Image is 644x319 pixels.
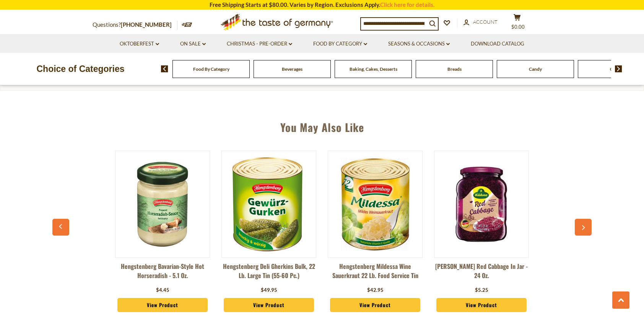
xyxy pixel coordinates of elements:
[447,66,462,72] a: Breads
[475,286,488,294] div: $5.25
[261,286,277,294] div: $49.95
[117,298,208,312] a: View Product
[434,262,529,285] a: [PERSON_NAME] Red Cabbage in Jar - 24 oz.
[529,66,542,72] a: Candy
[328,262,423,285] a: Hengstenberg Mildessa Wine Sauerkraut 22 lb. Food Service Tin
[313,40,367,48] a: Food By Category
[328,157,422,251] img: Hengstenberg Mildessa Wine Sauerkraut 22 lb. Food Service Tin
[330,298,420,312] a: View Product
[180,40,206,48] a: On Sale
[615,65,622,72] img: next arrow
[380,1,434,8] a: Click here for details.
[115,262,210,285] a: Hengstenberg Bavarian-style Hot Horseradish - 5.1 oz.
[222,157,316,251] img: Hengstenberg Deli Gherkins Bulk, 22 lb. Large Tin (55-60 pc.)
[227,40,292,48] a: Christmas - PRE-ORDER
[511,24,525,30] span: $0.00
[388,40,450,48] a: Seasons & Occasions
[221,262,316,285] a: Hengstenberg Deli Gherkins Bulk, 22 lb. Large Tin (55-60 pc.)
[161,65,168,72] img: previous arrow
[471,40,524,48] a: Download Catalog
[506,14,529,33] button: $0.00
[115,157,210,251] img: Hengstenberg Bavarian-style Hot Horseradish - 5.1 oz.
[121,21,172,28] a: [PHONE_NUMBER]
[224,298,314,312] a: View Product
[434,157,529,251] img: Kuehne Red Cabbage in Jar - 24 oz.
[367,286,384,294] div: $42.95
[156,286,169,294] div: $4.45
[436,298,527,312] a: View Product
[473,19,498,25] span: Account
[463,18,498,26] a: Account
[282,66,302,72] a: Beverages
[93,20,177,30] p: Questions?
[193,66,229,72] a: Food By Category
[350,66,397,72] a: Baking, Cakes, Desserts
[120,40,159,48] a: Oktoberfest
[56,110,588,141] div: You May Also Like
